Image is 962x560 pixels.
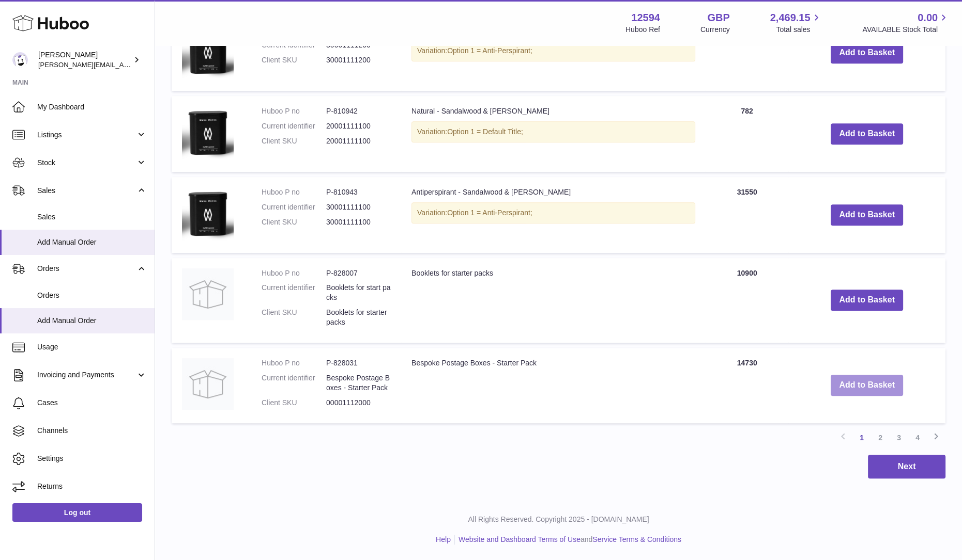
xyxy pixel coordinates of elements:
dt: Huboo P no [262,358,326,368]
button: Add to Basket [831,204,903,226]
td: Bespoke Postage Boxes - Starter Pack [401,348,706,423]
dd: 30001111100 [326,202,391,212]
dt: Huboo P no [262,187,326,197]
dt: Client SKU [262,217,326,227]
a: 1 [852,428,871,447]
div: Variation: [411,121,695,142]
dt: Current identifier [262,202,326,212]
td: Antiperspirant - Pink Pomegranate [401,15,706,91]
div: Variation: [411,202,695,223]
span: My Dashboard [37,102,147,112]
span: Add Manual Order [37,237,147,247]
a: 4 [908,428,927,447]
dt: Client SKU [262,136,326,146]
strong: 12594 [631,11,660,25]
td: 19012 [706,15,788,91]
td: 782 [706,96,788,172]
dd: 20001111100 [326,136,391,146]
span: Sales [37,186,136,196]
a: 3 [890,428,908,447]
button: Next [868,455,945,479]
li: and [455,535,681,545]
dd: 20001111100 [326,121,391,131]
dd: P-810943 [326,187,391,197]
img: Bespoke Postage Boxes - Starter Pack [182,358,234,410]
button: Add to Basket [831,123,903,145]
img: Natural - Sandalwood & Patchouli [182,106,234,159]
span: Sales [37,212,147,222]
span: Settings [37,454,147,463]
td: Antiperspirant - Sandalwood & [PERSON_NAME] [401,177,706,253]
div: Variation: [411,40,695,61]
a: Service Terms & Conditions [592,535,681,543]
dt: Huboo P no [262,106,326,116]
img: Antiperspirant - Sandalwood & Patchouli [182,187,234,240]
div: [PERSON_NAME] [38,50,131,70]
img: owen@wearemakewaves.com [12,52,28,68]
span: Invoicing and Payments [37,370,136,380]
span: Usage [37,342,147,352]
td: Booklets for starter packs [401,258,706,343]
td: 14730 [706,348,788,423]
span: Stock [37,158,136,168]
strong: GBP [707,11,729,25]
td: Natural - Sandalwood & [PERSON_NAME] [401,96,706,172]
span: Returns [37,482,147,491]
dt: Client SKU [262,308,326,327]
button: Add to Basket [831,290,903,311]
dd: Booklets for starter packs [326,308,391,327]
span: Channels [37,426,147,436]
span: Total sales [776,25,822,35]
div: Huboo Ref [625,25,660,35]
dt: Huboo P no [262,268,326,278]
img: Antiperspirant - Pink Pomegranate [182,25,234,78]
span: Add Manual Order [37,316,147,326]
p: All Rights Reserved. Copyright 2025 - [DOMAIN_NAME] [163,515,954,524]
img: Booklets for starter packs [182,268,234,320]
dt: Client SKU [262,55,326,65]
span: Listings [37,130,136,140]
dd: 30001111100 [326,217,391,227]
div: Currency [700,25,730,35]
dt: Current identifier [262,373,326,393]
td: 31550 [706,177,788,253]
span: Option 1 = Anti-Perspirant; [447,46,532,55]
dt: Client SKU [262,398,326,408]
a: 2,469.15 Total sales [770,11,822,35]
dd: Booklets for start packs [326,283,391,302]
span: Orders [37,264,136,274]
a: 0.00 AVAILABLE Stock Total [862,11,950,35]
dd: P-828007 [326,268,391,278]
dt: Current identifier [262,283,326,302]
dd: 30001111200 [326,55,391,65]
a: Website and Dashboard Terms of Use [459,535,581,543]
td: 10900 [706,258,788,343]
dt: Current identifier [262,121,326,131]
span: AVAILABLE Stock Total [862,25,950,35]
span: Option 1 = Anti-Perspirant; [447,209,532,217]
button: Add to Basket [831,375,903,396]
a: Log out [12,503,142,522]
dd: P-828031 [326,358,391,368]
span: [PERSON_NAME][EMAIL_ADDRESS][DOMAIN_NAME] [38,60,207,69]
dd: Bespoke Postage Boxes - Starter Pack [326,373,391,393]
dd: 00001112000 [326,398,391,408]
span: Cases [37,398,147,408]
dd: P-810942 [326,106,391,116]
a: Help [436,535,451,543]
a: 2 [871,428,890,447]
span: Orders [37,291,147,300]
span: 2,469.15 [770,11,811,25]
button: Add to Basket [831,42,903,63]
span: 0.00 [918,11,938,25]
span: Option 1 = Default Title; [447,127,523,136]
